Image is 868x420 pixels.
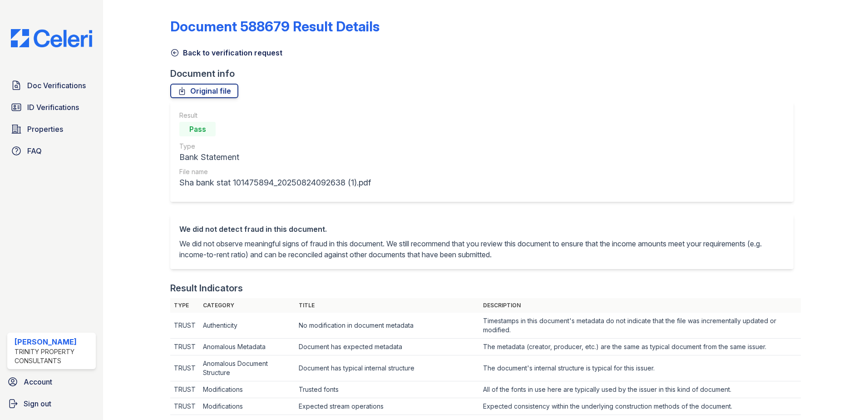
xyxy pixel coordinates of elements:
[27,145,42,156] span: FAQ
[295,339,479,355] td: Document has expected metadata
[170,339,199,355] td: TRUST
[170,67,801,80] div: Document info
[170,47,282,58] a: Back to verification request
[179,151,371,164] div: Bank Statement
[7,98,96,116] a: ID Verifications
[179,238,784,260] p: We did not observe meaningful signs of fraud in this document. We still recommend that you review...
[170,298,199,313] th: Type
[7,76,96,95] a: Doc Verifications
[179,111,371,120] div: Result
[199,355,295,381] td: Anomalous Document Structure
[179,224,784,235] div: We did not detect fraud in this document.
[170,282,243,295] div: Result Indicators
[199,339,295,355] td: Anomalous Metadata
[170,381,199,398] td: TRUST
[27,80,86,91] span: Doc Verifications
[479,339,801,355] td: The metadata (creator, producer, etc.) are the same as typical document from the same issuer.
[199,381,295,398] td: Modifications
[15,336,92,347] div: [PERSON_NAME]
[15,347,92,365] div: Trinity Property Consultants
[199,298,295,313] th: Category
[170,355,199,381] td: TRUST
[7,120,96,138] a: Properties
[170,398,199,415] td: TRUST
[179,142,371,151] div: Type
[295,355,479,381] td: Document has typical internal structure
[179,167,371,176] div: File name
[479,381,801,398] td: All of the fonts in use here are typically used by the issuer in this kind of document.
[295,298,479,313] th: Title
[479,355,801,381] td: The document's internal structure is typical for this issuer.
[479,298,801,313] th: Description
[170,18,380,35] a: Document 588679 Result Details
[295,398,479,415] td: Expected stream operations
[4,373,99,391] a: Account
[27,124,63,135] span: Properties
[295,313,479,339] td: No modification in document metadata
[4,29,99,47] img: CE_Logo_Blue-a8612792a0a2168367f1c8372b55b34899dd931a85d93a1a3d3e32e68fde9ad4.png
[295,381,479,398] td: Trusted fonts
[199,313,295,339] td: Authenticity
[179,176,371,189] div: Sha bank stat 101475894_20250824092638 (1).pdf
[4,395,99,413] a: Sign out
[479,313,801,339] td: Timestamps in this document's metadata do not indicate that the file was incrementally updated or...
[27,102,79,113] span: ID Verifications
[24,376,52,387] span: Account
[199,398,295,415] td: Modifications
[479,398,801,415] td: Expected consistency within the underlying construction methods of the document.
[7,142,96,160] a: FAQ
[170,84,238,98] a: Original file
[170,313,199,339] td: TRUST
[179,122,216,136] div: Pass
[24,398,51,409] span: Sign out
